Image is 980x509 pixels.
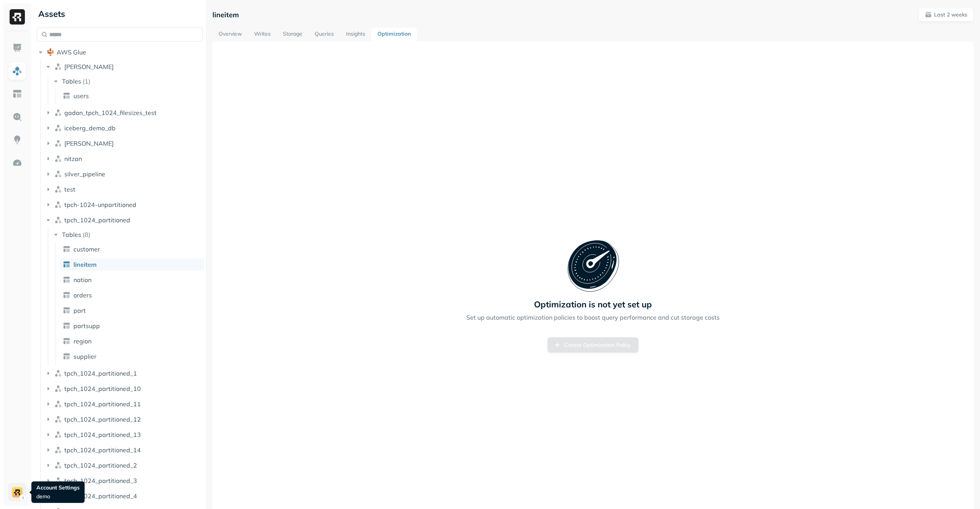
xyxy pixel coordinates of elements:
[12,66,22,76] img: Assets
[60,335,204,347] a: region
[62,77,81,85] span: Tables
[44,383,203,395] button: tpch_1024_partitioned_10
[212,10,239,19] p: lineitem
[36,493,80,500] p: demo
[44,444,203,456] button: tpch_1024_partitioned_14
[63,261,70,268] img: table
[44,137,203,149] button: [PERSON_NAME]
[64,63,114,71] span: [PERSON_NAME]
[73,291,92,299] span: orders
[63,307,70,314] img: table
[73,276,91,284] span: nation
[54,109,62,117] img: namespace
[47,48,54,56] img: root
[57,48,86,56] span: AWS Glue
[60,304,204,317] a: part
[212,28,248,41] a: Overview
[63,337,70,345] img: table
[52,75,204,87] button: Tables(1)
[60,350,204,363] a: supplier
[12,158,22,168] img: Optimization
[12,487,23,498] img: demo
[44,367,203,379] button: tpch_1024_partitioned_1
[44,490,203,502] button: tpch_1024_partitioned_4
[54,170,62,178] img: namespace
[44,153,203,165] button: nitzan
[64,492,137,500] span: tpch_1024_partitioned_4
[64,400,141,408] span: tpch_1024_partitioned_11
[54,216,62,224] img: namespace
[54,201,62,209] img: namespace
[54,155,62,163] img: namespace
[54,124,62,132] img: namespace
[73,322,100,330] span: partsupp
[54,461,62,469] img: namespace
[64,109,157,117] span: gadon_tpch_1024_filesizes_test
[64,461,137,469] span: tpch_1024_partitioned_2
[54,63,62,71] img: namespace
[54,186,62,193] img: namespace
[340,28,371,41] a: Insights
[36,484,80,491] p: Account Settings
[918,8,974,21] button: Last 2 weeks
[54,477,62,484] img: namespace
[64,415,141,423] span: tpch_1024_partitioned_12
[10,9,25,25] img: Ryft
[54,140,62,147] img: namespace
[44,413,203,425] button: tpch_1024_partitioned_12
[60,274,204,286] a: nation
[37,8,203,20] div: Assets
[44,459,203,471] button: tpch_1024_partitioned_2
[371,28,417,41] a: Optimization
[12,135,22,145] img: Insights
[54,385,62,392] img: namespace
[54,369,62,377] img: namespace
[83,231,90,238] p: ( 8 )
[64,201,136,209] span: tpch-1024-unpartitioned
[44,61,203,73] button: [PERSON_NAME]
[64,216,130,224] span: tpch_1024_partitioned
[63,276,70,284] img: table
[54,415,62,423] img: namespace
[44,214,203,226] button: tpch_1024_partitioned
[64,186,75,193] span: test
[73,337,91,345] span: region
[44,475,203,487] button: tpch_1024_partitioned_3
[63,245,70,253] img: table
[54,431,62,438] img: namespace
[60,90,204,102] a: users
[73,307,86,314] span: part
[12,112,22,122] img: Query Explorer
[64,140,114,147] span: [PERSON_NAME]
[60,320,204,332] a: partsupp
[63,291,70,299] img: table
[63,92,70,100] img: table
[934,11,967,18] p: Last 2 weeks
[64,477,137,484] span: tpch_1024_partitioned_3
[73,92,89,100] span: users
[54,400,62,408] img: namespace
[44,168,203,180] button: silver_pipeline
[64,170,105,178] span: silver_pipeline
[44,429,203,441] button: tpch_1024_partitioned_13
[64,431,141,438] span: tpch_1024_partitioned_13
[60,289,204,301] a: orders
[534,299,652,310] p: Optimization is not yet set up
[73,245,100,253] span: customer
[248,28,277,41] a: Writes
[60,243,204,255] a: customer
[466,313,720,322] p: Set up automatic optimization policies to boost query performance and cut storage costs
[64,155,82,163] span: nitzan
[54,446,62,454] img: namespace
[73,353,96,360] span: supplier
[64,124,116,132] span: iceberg_demo_db
[44,122,203,134] button: iceberg_demo_db
[37,46,203,58] button: AWS Glue
[73,261,96,268] span: lineitem
[12,43,22,53] img: Dashboard
[52,228,204,241] button: Tables(8)
[64,446,141,454] span: tpch_1024_partitioned_14
[63,322,70,330] img: table
[63,353,70,360] img: table
[44,398,203,410] button: tpch_1024_partitioned_11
